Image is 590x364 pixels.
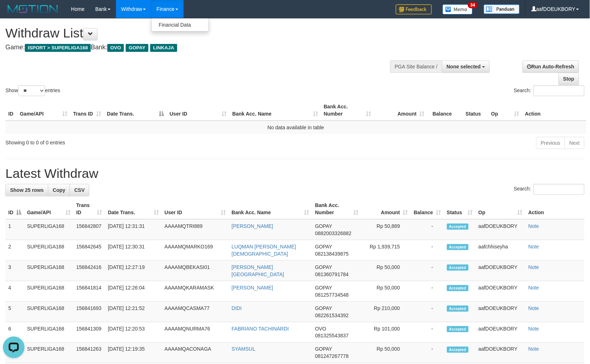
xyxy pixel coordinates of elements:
[361,240,411,261] td: Rp 1,939,715
[5,219,24,240] td: 1
[17,100,70,121] th: Game/API: activate to sort column ascending
[3,3,24,24] button: Open LiveChat chat widget
[315,313,349,318] span: Copy 082261534392 to clipboard
[447,265,469,271] span: Accepted
[232,346,255,352] a: SYAMSUL
[18,85,45,96] select: Showentries
[5,136,241,146] div: Showing 0 to 0 of 0 entries
[24,302,73,322] td: SUPERLIGA168
[150,44,177,52] span: LINKAJA
[374,100,428,121] th: Amount: activate to sort column ascending
[105,322,162,343] td: [DATE] 12:20:53
[104,100,167,121] th: Date Trans.: activate to sort column descending
[528,326,539,332] a: Note
[361,302,411,322] td: Rp 210,000
[390,60,442,73] div: PGA Site Balance /
[476,322,526,343] td: aafDOEUKBORY
[315,326,326,332] span: OVO
[315,354,349,359] span: Copy 081247267778 to clipboard
[315,271,349,277] span: Copy 081360791784 to clipboard
[528,346,539,352] a: Note
[73,199,105,219] th: Trans ID: activate to sort column ascending
[73,261,105,281] td: 156842416
[105,240,162,261] td: [DATE] 12:30:31
[315,264,332,270] span: GOPAY
[361,322,411,343] td: Rp 101,000
[10,187,44,193] span: Show 25 rows
[361,219,411,240] td: Rp 50,889
[232,223,273,229] a: [PERSON_NAME]
[73,302,105,322] td: 156841693
[162,343,229,363] td: AAAAMQACONAGA
[536,137,565,149] a: Previous
[528,305,539,311] a: Note
[105,199,162,219] th: Date Trans.: activate to sort column ascending
[315,333,349,339] span: Copy 081325543837 to clipboard
[232,285,273,291] a: [PERSON_NAME]
[533,184,585,195] input: Search:
[533,85,585,96] input: Search:
[73,322,105,343] td: 156841309
[5,261,24,281] td: 3
[396,4,432,14] img: Feedback.jpg
[428,100,463,121] th: Balance
[565,137,585,149] a: Next
[361,199,411,219] th: Amount: activate to sort column ascending
[105,219,162,240] td: [DATE] 12:31:31
[528,244,539,250] a: Note
[514,85,585,96] label: Search:
[5,100,17,121] th: ID
[315,346,332,352] span: GOPAY
[105,281,162,302] td: [DATE] 12:26:04
[53,187,65,193] span: Copy
[528,285,539,291] a: Note
[5,199,24,219] th: ID: activate to sort column descending
[107,44,124,52] span: OVO
[232,326,289,332] a: FABRIANO TACHINARDI
[411,302,444,322] td: -
[315,292,349,298] span: Copy 081257734548 to clipboard
[361,343,411,363] td: Rp 50,000
[443,4,473,14] img: Button%20Memo.svg
[447,224,469,230] span: Accepted
[476,261,526,281] td: aafDOEUKBORY
[229,100,321,121] th: Bank Acc. Name: activate to sort column ascending
[5,121,586,134] td: No data available in table
[5,166,585,181] h1: Latest Withdraw
[476,240,526,261] td: aafchhiseyha
[5,85,60,96] label: Show entries
[468,2,478,8] span: 34
[232,305,242,311] a: DIDI
[463,100,488,121] th: Status
[73,219,105,240] td: 156842807
[447,306,469,312] span: Accepted
[229,199,312,219] th: Bank Acc. Name: activate to sort column ascending
[447,347,469,353] span: Accepted
[73,343,105,363] td: 156841263
[5,302,24,322] td: 5
[70,184,89,196] a: CSV
[232,264,284,277] a: [PERSON_NAME] [GEOGRAPHIC_DATA]
[162,302,229,322] td: AAAAMQCASMA77
[361,281,411,302] td: Rp 50,000
[70,100,104,121] th: Trans ID: activate to sort column ascending
[162,261,229,281] td: AAAAMQBEKASI01
[5,322,24,343] td: 6
[73,281,105,302] td: 156841814
[559,73,579,85] a: Stop
[105,261,162,281] td: [DATE] 12:27:19
[321,100,374,121] th: Bank Acc. Number: activate to sort column ascending
[315,305,332,311] span: GOPAY
[162,199,229,219] th: User ID: activate to sort column ascending
[24,261,73,281] td: SUPERLIGA168
[523,60,579,73] a: Run Auto-Refresh
[5,4,60,14] img: MOTION_logo.png
[24,199,73,219] th: Game/API: activate to sort column ascending
[162,322,229,343] td: AAAAMQNURMA76
[447,244,469,250] span: Accepted
[105,343,162,363] td: [DATE] 12:19:35
[447,326,469,332] span: Accepted
[24,343,73,363] td: SUPERLIGA168
[315,251,349,257] span: Copy 082138439875 to clipboard
[5,281,24,302] td: 4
